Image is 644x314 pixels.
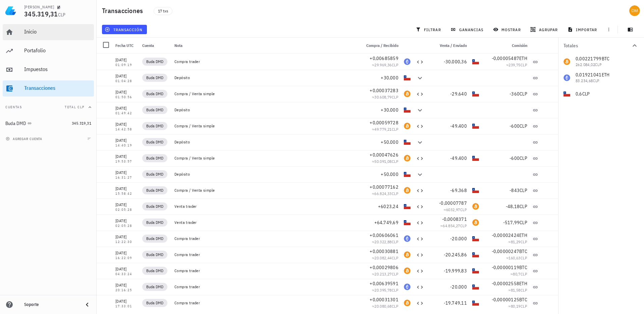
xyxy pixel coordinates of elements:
[509,123,520,129] span: -600
[472,300,479,306] div: CLP-icon
[370,184,398,190] span: +0,00077162
[115,176,137,179] div: 16:31:27
[520,155,527,161] span: CLP
[102,5,146,16] h1: Transacciones
[508,255,520,260] span: 160,63
[629,5,640,16] div: avatar
[3,62,94,78] a: Impuestos
[452,27,483,32] span: ganancias
[472,203,479,210] div: BTC-icon
[508,239,527,244] span: ≈
[472,58,479,65] div: CLP-icon
[115,63,137,67] div: 01:09:19
[392,95,398,100] span: CLP
[520,219,527,226] span: CLP
[519,55,527,61] span: ETH
[404,284,411,290] div: ETH-icon
[115,289,137,292] div: 20:16:25
[146,90,163,97] span: Buda DMD
[450,187,467,193] span: -69.368
[174,268,356,273] div: Compra trader
[115,169,137,176] div: [DATE]
[427,38,470,54] div: Venta / Enviado
[146,203,163,210] span: Buda DMD
[472,267,479,274] div: CLP-icon
[448,25,488,34] button: ganancias
[450,236,467,242] span: -20.000
[146,171,163,178] span: Buda DMD
[519,232,527,238] span: ETH
[115,73,137,79] div: [DATE]
[115,240,137,244] div: 12:22:30
[24,9,58,18] span: 345.319,31
[404,251,411,258] div: BTC-icon
[404,300,411,306] div: BTC-icon
[521,288,527,293] span: CLP
[370,55,398,61] span: +0,00685859
[358,38,401,54] div: Compra / Recibido
[482,38,530,54] div: Comisión
[374,304,392,309] span: 20.080,68
[472,90,479,97] div: CLP-icon
[370,248,398,254] span: +0,00030881
[115,256,137,260] div: 16:22:09
[3,115,94,131] a: Buda DMD 345.319,31
[490,25,525,34] button: mostrar
[146,251,163,258] span: Buda DMD
[404,139,411,145] div: CLP-icon
[3,24,94,40] a: Inicio
[519,297,527,303] span: BTC
[519,248,527,254] span: BTC
[372,159,398,164] span: ≈
[472,219,479,226] div: BTC-icon
[404,171,411,178] div: CLP-icon
[404,58,411,65] div: ETH-icon
[146,155,163,162] span: Buda DMD
[140,38,172,54] div: Cuenta
[174,284,356,290] div: Compra trader
[508,288,527,293] span: ≈
[172,38,358,54] div: Nota
[370,297,398,303] span: +0,00031301
[381,171,398,177] span: +50.000
[374,127,392,132] span: 49.779,21
[115,105,137,112] div: [DATE]
[520,187,527,193] span: CLP
[413,25,445,34] button: filtrar
[392,304,398,309] span: CLP
[174,236,356,241] div: Compra trader
[3,99,94,115] button: CuentasTotal CLP
[381,107,398,113] span: +30.000
[521,304,527,309] span: CLP
[115,208,137,211] div: 02:05:28
[494,27,521,32] span: mostrar
[532,27,558,32] span: agrupar
[58,12,66,18] span: CLP
[472,155,479,162] div: CLP-icon
[440,43,467,48] span: Venta / Enviado
[372,304,398,309] span: ≈
[446,207,460,212] span: 6032,97
[521,255,527,260] span: CLP
[372,191,398,196] span: ≈
[509,155,520,161] span: -600
[72,121,91,126] span: 345.319,31
[374,191,392,196] span: 66.824,33
[392,159,398,164] span: CLP
[374,255,392,260] span: 20.082,44
[404,74,411,81] div: CLP-icon
[392,62,398,67] span: CLP
[4,135,45,142] button: agregar cuenta
[7,137,42,141] span: agregar cuenta
[115,250,137,256] div: [DATE]
[528,25,562,34] button: agrupar
[115,217,137,224] div: [DATE]
[115,57,137,63] div: [DATE]
[404,123,411,129] div: BTC-icon
[450,284,467,290] span: -20.000
[404,107,411,113] div: CLP-icon
[519,264,527,270] span: BTC
[370,280,398,287] span: +0,00639591
[569,27,597,32] span: importar
[370,232,398,238] span: +0,00606061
